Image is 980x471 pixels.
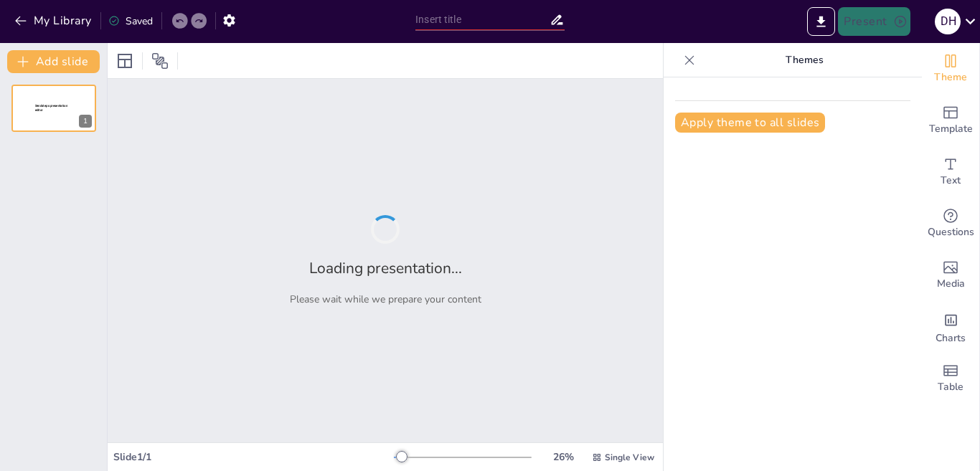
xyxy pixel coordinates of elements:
div: Slide 1 / 1 [113,450,394,464]
span: Media [937,276,965,292]
input: Insert title [415,9,550,30]
div: 1 [79,115,92,128]
div: Add a table [922,353,979,404]
p: Please wait while we prepare your content [290,292,481,306]
div: Saved [108,14,153,28]
span: Sendsteps presentation editor [35,104,67,112]
div: Get real-time input from your audience [922,198,979,249]
div: 26 % [546,450,580,464]
h2: Loading presentation... [309,258,462,278]
div: 1 [11,85,96,132]
span: Charts [936,330,966,346]
div: D H [935,9,961,34]
button: D H [935,7,961,36]
div: Add images, graphics, shapes or video [922,249,979,301]
span: Position [151,52,169,70]
div: Layout [113,49,136,72]
span: Table [938,379,963,395]
span: Questions [928,224,974,240]
div: Add text boxes [922,146,979,198]
div: Change the overall theme [922,43,979,95]
button: Present [838,7,910,36]
p: Themes [701,43,908,77]
span: Single View [605,452,654,463]
span: Template [929,121,973,137]
button: Export to PowerPoint [807,7,835,36]
span: Text [941,173,961,189]
div: Add ready made slides [922,95,979,146]
button: Add slide [7,50,100,73]
button: Apply theme to all slides [675,113,825,133]
div: Add charts and graphs [922,301,979,353]
button: My Library [11,9,98,32]
span: Theme [934,70,967,85]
